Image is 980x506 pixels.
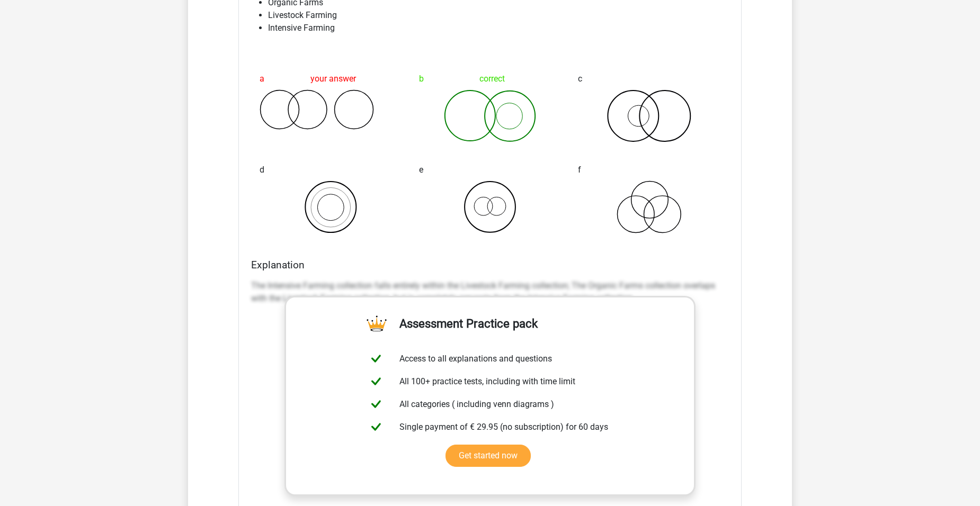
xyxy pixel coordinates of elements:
[419,68,562,89] div: correct
[578,68,582,89] span: c
[260,159,264,180] span: d
[268,22,733,34] li: Intensive Farming
[260,68,402,89] div: your answer
[260,68,264,89] span: a
[419,68,424,89] span: b
[251,279,729,305] p: The Intensive Farming collection falls entirely within the Livestock Farming collection; The Orga...
[251,259,729,271] h4: Explanation
[419,159,423,180] span: e
[268,9,733,22] li: Livestock Farming
[446,445,531,467] a: Get started now
[578,159,581,180] span: f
